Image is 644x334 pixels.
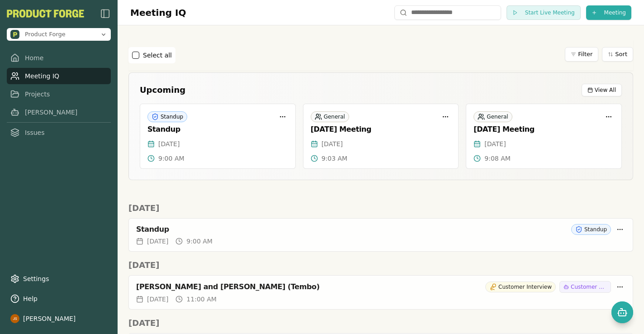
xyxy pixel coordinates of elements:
button: More options [603,111,614,122]
span: Customer Research [571,283,607,291]
span: 9:03 AM [322,154,348,163]
span: [DATE] [158,139,180,148]
div: [PERSON_NAME] and [PERSON_NAME] (Tembo) [136,282,482,291]
h1: Meeting IQ [130,6,186,19]
h2: [DATE] [128,259,633,272]
a: [PERSON_NAME] [7,104,111,120]
a: Settings [7,271,111,287]
button: Start Live Meeting [507,5,581,20]
a: Issues [7,124,111,141]
div: Standup [571,224,611,235]
span: 9:08 AM [484,154,511,163]
span: 9:00 AM [158,154,185,163]
a: StandupStandup[DATE]9:00 AM [128,218,633,252]
span: Start Live Meeting [525,9,575,16]
button: More options [615,282,625,292]
div: [DATE] Meeting [474,125,614,134]
button: Open chat [611,301,633,323]
img: Product Forge [10,30,19,39]
button: Meeting [586,5,631,20]
span: 11:00 AM [186,295,216,304]
a: Projects [7,86,111,102]
a: [PERSON_NAME] and [PERSON_NAME] (Tembo)Customer InterviewCustomer Research[DATE]11:00 AM [128,275,633,310]
span: Meeting [604,9,626,16]
button: Open organization switcher [7,28,111,41]
h2: [DATE] [128,317,633,329]
img: Product Forge [7,10,84,18]
button: View All [582,84,622,96]
div: Customer Interview [485,282,556,292]
div: [DATE] Meeting [311,125,451,134]
span: [DATE] [147,295,168,304]
span: 9:00 AM [186,237,213,246]
div: Standup [136,225,568,234]
label: Select all [143,51,172,60]
button: Sort [602,47,633,62]
button: Help [7,291,111,307]
span: [DATE] [322,139,343,148]
div: Standup [147,125,288,134]
a: Home [7,50,111,66]
span: [DATE] [484,139,506,148]
h2: [DATE] [128,202,633,215]
h2: Upcoming [140,84,185,96]
button: PF-Logo [7,10,84,18]
button: More options [277,111,288,122]
a: Meeting IQ [7,68,111,84]
button: More options [440,111,451,122]
img: sidebar [100,8,111,19]
div: General [474,111,512,122]
div: General [311,111,349,122]
span: [DATE] [147,237,168,246]
button: [PERSON_NAME] [7,310,111,327]
span: View All [595,86,616,94]
img: profile [10,314,19,323]
button: Filter [565,47,598,62]
div: Standup [147,111,187,122]
button: More options [615,224,625,235]
span: Product Forge [25,30,66,38]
